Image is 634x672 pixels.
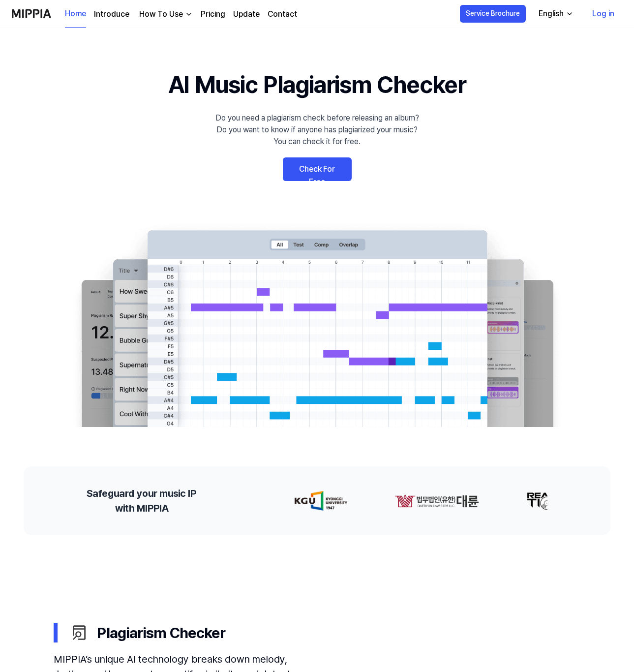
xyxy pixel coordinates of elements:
h1: AI Music Plagiarism Checker [168,67,466,102]
div: Plagiarism Checker [69,622,581,644]
div: How To Use [137,8,185,20]
h2: Safeguard your music IP with MIPPIA [87,486,196,516]
a: Contact [268,8,297,20]
a: Home [65,0,86,28]
a: Update [233,8,260,20]
a: Check For Free [283,157,352,181]
img: partner-logo-1 [393,491,478,511]
img: down [185,10,193,18]
button: Service Brochure [460,5,526,23]
a: Pricing [201,8,225,20]
img: partner-logo-2 [525,491,564,511]
button: How To Use [137,8,193,20]
div: Do you need a plagiarism check before releasing an album? Do you want to know if anyone has plagi... [215,112,419,148]
div: English [537,8,566,20]
button: English [531,4,579,24]
button: Plagiarism Checker [54,614,581,652]
img: partner-logo-0 [294,491,346,511]
a: Introduce [94,8,129,20]
img: main Image [61,220,573,427]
